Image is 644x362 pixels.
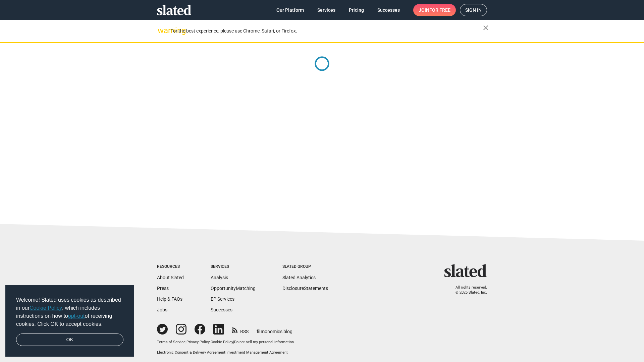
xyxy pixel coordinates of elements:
[211,307,232,312] a: Successes
[157,296,182,302] a: Help & FAQs
[312,4,341,16] a: Services
[16,334,123,346] a: dismiss cookie message
[225,350,226,355] span: |
[30,305,62,311] a: Cookie Policy
[5,285,134,357] div: cookieconsent
[317,4,335,16] span: Services
[68,313,85,319] a: opt-out
[482,24,490,32] mat-icon: close
[282,275,316,280] a: Slated Analytics
[157,286,169,291] a: Press
[429,4,450,16] span: for free
[157,264,184,269] div: Resources
[282,286,328,291] a: DisclosureStatements
[211,286,256,291] a: OpportunityMatching
[185,340,186,344] span: |
[158,26,166,35] mat-icon: warning
[157,340,185,344] a: Terms of Service
[210,340,211,344] span: |
[257,323,292,335] a: filmonomics blog
[211,340,233,344] a: Cookie Policy
[234,340,294,345] button: Do not sell my personal information
[211,296,234,302] a: EP Services
[448,285,487,295] p: All rights reserved. © 2025 Slated, Inc.
[276,4,304,16] span: Our Platform
[211,275,228,280] a: Analysis
[419,4,450,16] span: Join
[343,4,369,16] a: Pricing
[413,4,456,16] a: Joinfor free
[372,4,405,16] a: Successes
[226,350,288,355] a: Investment Management Agreement
[157,275,184,280] a: About Slated
[186,340,210,344] a: Privacy Policy
[465,4,482,16] span: Sign in
[157,307,167,312] a: Jobs
[271,4,309,16] a: Our Platform
[460,4,487,16] a: Sign in
[211,264,256,269] div: Services
[282,264,328,269] div: Slated Group
[170,26,483,36] div: For the best experience, please use Chrome, Safari, or Firefox.
[349,4,364,16] span: Pricing
[377,4,400,16] span: Successes
[257,329,265,334] span: film
[16,296,123,328] span: Welcome! Slated uses cookies as described in our , which includes instructions on how to of recei...
[157,350,225,355] a: Electronic Consent & Delivery Agreement
[232,324,249,335] a: RSS
[233,340,234,344] span: |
